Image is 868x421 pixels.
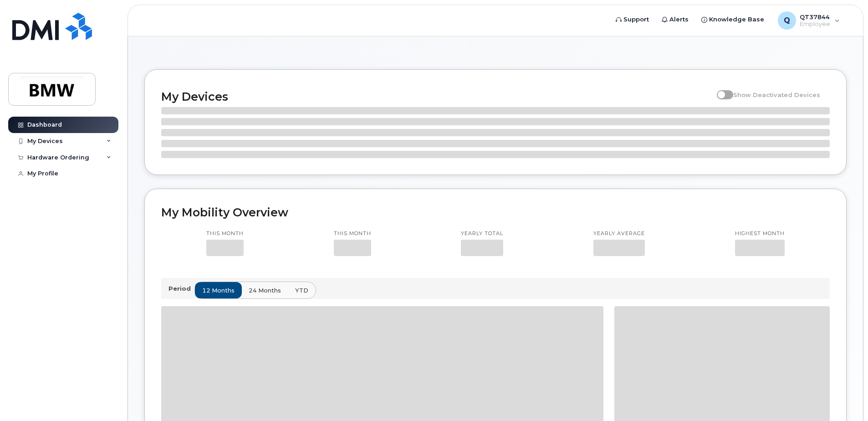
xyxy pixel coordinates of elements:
[717,86,724,93] input: Show Deactivated Devices
[168,284,194,293] p: Period
[334,230,371,237] p: This month
[735,230,785,237] p: Highest month
[733,91,820,98] span: Show Deactivated Devices
[206,230,244,237] p: This month
[161,90,712,103] h2: My Devices
[593,230,645,237] p: Yearly average
[295,286,308,295] span: YTD
[249,286,281,295] span: 24 months
[461,230,503,237] p: Yearly total
[161,205,830,219] h2: My Mobility Overview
